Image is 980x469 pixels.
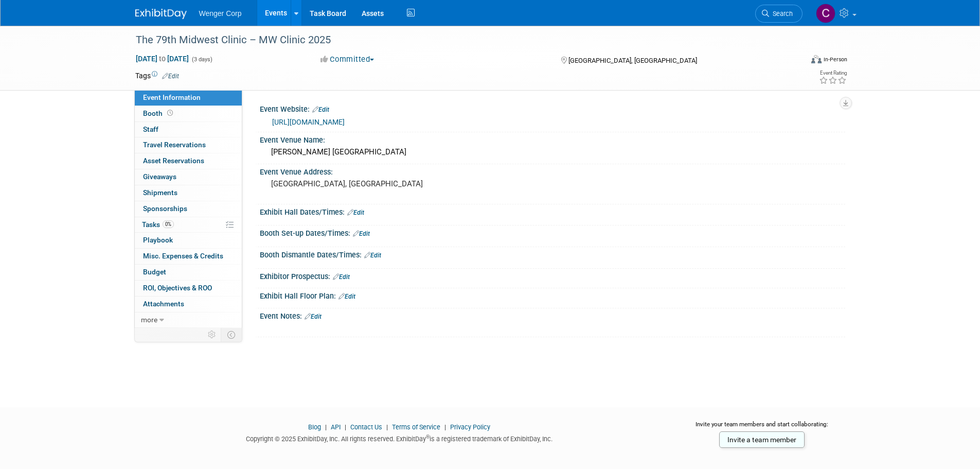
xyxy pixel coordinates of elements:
[135,54,189,63] span: [DATE] [DATE]
[157,55,167,63] span: to
[333,273,350,281] a: Edit
[191,56,212,63] span: (3 days)
[353,230,370,237] a: Edit
[338,293,355,300] a: Edit
[143,141,206,149] span: Travel Reservations
[165,109,175,117] span: Booth not reserved yet
[426,434,430,440] sup: ®
[162,73,179,80] a: Edit
[384,423,390,431] span: |
[221,328,242,341] td: Toggle Event Tabs
[679,420,845,436] div: Invite your team members and start collaborating:
[135,201,242,217] a: Sponsorships
[819,71,847,76] div: Event Rating
[260,204,845,218] div: Exhibit Hall Dates/Times:
[143,125,158,133] span: Staff
[268,144,838,160] div: [PERSON_NAME] [GEOGRAPHIC_DATA]
[442,423,449,431] span: |
[135,185,242,201] a: Shipments
[271,179,492,188] pre: [GEOGRAPHIC_DATA], [GEOGRAPHIC_DATA]
[347,209,364,216] a: Edit
[143,204,187,213] span: Sponsorships
[142,220,174,229] span: Tasks
[719,431,805,448] a: Invite a team member
[742,54,848,69] div: Event Format
[312,106,329,113] a: Edit
[260,288,845,302] div: Exhibit Hall Floor Plan:
[132,31,787,49] div: The 79th Midwest Clinic – MW Clinic 2025
[135,297,242,312] a: Attachments
[823,56,847,63] div: In-Person
[143,268,166,276] span: Budget
[260,101,845,115] div: Event Website:
[364,252,381,259] a: Edit
[135,312,242,328] a: more
[135,249,242,264] a: Misc. Expenses & Credits
[143,109,175,117] span: Booth
[317,54,378,65] button: Committed
[143,157,204,165] span: Asset Reservations
[135,169,242,185] a: Giveaways
[135,432,664,444] div: Copyright © 2025 ExhibitDay, Inc. All rights reserved. ExhibitDay is a registered trademark of Ex...
[199,9,242,18] span: Wenger Corp
[323,423,329,431] span: |
[143,188,177,197] span: Shipments
[135,71,179,81] td: Tags
[135,122,242,137] a: Staff
[163,220,174,228] span: 0%
[143,284,212,292] span: ROI, Objectives & ROO
[755,5,803,23] a: Search
[308,423,321,431] a: Blog
[811,55,822,63] img: Format-Inperson.png
[568,57,697,64] span: [GEOGRAPHIC_DATA], [GEOGRAPHIC_DATA]
[305,313,322,320] a: Edit
[143,93,201,101] span: Event Information
[135,217,242,233] a: Tasks0%
[260,269,845,282] div: Exhibitor Prospectus:
[135,233,242,248] a: Playbook
[350,423,382,431] a: Contact Us
[260,247,845,260] div: Booth Dismantle Dates/Times:
[342,423,349,431] span: |
[135,9,187,19] img: ExhibitDay
[203,328,221,341] td: Personalize Event Tab Strip
[135,281,242,296] a: ROI, Objectives & ROO
[141,316,157,324] span: more
[143,252,223,260] span: Misc. Expenses & Credits
[135,106,242,121] a: Booth
[143,236,173,244] span: Playbook
[143,300,184,308] span: Attachments
[135,153,242,169] a: Asset Reservations
[450,423,490,431] a: Privacy Policy
[392,423,440,431] a: Terms of Service
[260,164,845,177] div: Event Venue Address:
[272,118,345,126] a: [URL][DOMAIN_NAME]
[260,308,845,322] div: Event Notes:
[143,172,176,181] span: Giveaways
[331,423,341,431] a: API
[260,225,845,239] div: Booth Set-up Dates/Times:
[260,132,845,145] div: Event Venue Name:
[135,137,242,153] a: Travel Reservations
[769,10,793,18] span: Search
[135,265,242,280] a: Budget
[135,90,242,106] a: Event Information
[816,4,835,23] img: Cynde Bock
